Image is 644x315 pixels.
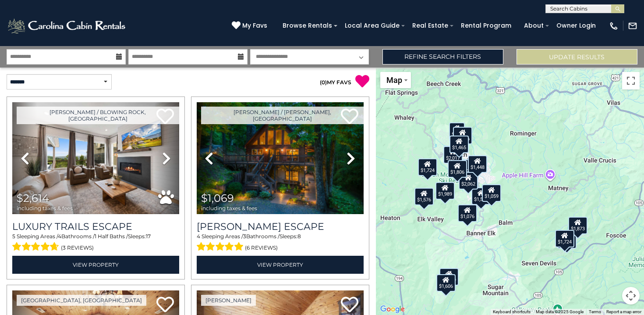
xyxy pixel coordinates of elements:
a: Add to favorites [156,296,174,315]
span: 3 [243,233,246,240]
span: (3 reviews) [61,242,94,254]
span: My Favs [242,21,267,30]
button: Toggle fullscreen view [622,72,640,89]
a: Open this area in Google Maps (opens a new window) [378,304,407,315]
img: White-1-2.png [7,17,128,35]
div: $1,559 [471,187,490,205]
div: $1,269 [439,268,459,286]
span: $2,614 [17,192,49,204]
span: 17 [146,233,151,240]
button: Map camera controls [622,287,640,304]
span: including taxes & fees [17,205,73,211]
span: $1,069 [201,192,234,204]
div: $1,272 [557,231,577,249]
a: Browse Rentals [278,19,336,32]
div: $1,724 [418,158,437,176]
button: Change map style [380,72,411,88]
a: [PERSON_NAME] Escape [197,221,364,233]
span: 4 [197,233,200,240]
span: Map data ©2025 Google [536,309,584,314]
span: 5 [12,233,15,240]
span: (6 reviews) [245,242,278,254]
a: (0)MY FAVS [320,79,351,86]
a: My Favs [232,21,269,31]
a: Luxury Trails Escape [12,221,179,233]
div: $1,873 [568,217,587,234]
button: Keyboard shortcuts [493,309,531,315]
h3: Todd Escape [197,221,364,233]
img: phone-regular-white.png [609,21,619,31]
a: [PERSON_NAME] [201,295,256,306]
a: Refine Search Filters [382,49,503,64]
a: View Property [197,256,364,274]
a: View Property [12,256,179,274]
a: [PERSON_NAME] / [PERSON_NAME], [GEOGRAPHIC_DATA] [201,107,364,124]
div: $1,656 [453,127,472,144]
button: Update Results [517,49,637,64]
a: Local Area Guide [340,19,404,32]
a: About [520,19,548,32]
span: including taxes & fees [201,205,257,211]
div: $1,448 [468,155,487,173]
a: Rental Program [456,19,516,32]
img: mail-regular-white.png [628,21,637,31]
span: 4 [58,233,61,240]
div: $1,606 [436,274,456,292]
div: $1,076 [458,204,477,222]
div: $1,989 [435,182,455,200]
a: Terms (opens in new tab) [589,309,601,314]
a: [PERSON_NAME] / Blowing Rock, [GEOGRAPHIC_DATA] [17,107,179,124]
img: thumbnail_168627805.jpeg [197,102,364,214]
a: Real Estate [408,19,453,32]
div: $2,017 [443,146,463,164]
div: $1,806 [447,160,467,178]
img: thumbnail_168695581.jpeg [12,102,179,214]
div: $1,059 [482,184,501,202]
a: Report a map error [606,309,641,314]
span: 0 [322,79,325,86]
div: $2,062 [459,172,478,190]
a: [GEOGRAPHIC_DATA], [GEOGRAPHIC_DATA] [17,295,146,306]
div: $1,465 [449,136,469,153]
div: $1,576 [414,188,434,205]
div: Sleeping Areas / Bathrooms / Sleeps: [12,233,179,254]
img: Google [378,304,407,315]
a: Add to favorites [341,296,358,315]
span: Map [386,75,402,85]
div: $1,724 [555,230,574,247]
div: $698 [449,122,465,140]
span: 1 Half Baths / [95,233,128,240]
span: 8 [297,233,301,240]
div: Sleeping Areas / Bathrooms / Sleeps: [197,233,364,254]
a: Owner Login [552,19,600,32]
span: ( ) [320,79,327,86]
